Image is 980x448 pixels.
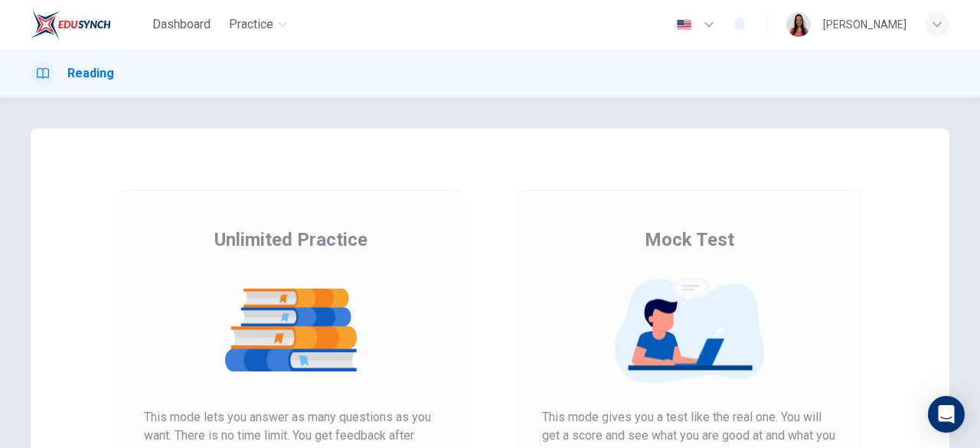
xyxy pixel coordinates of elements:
[214,227,367,252] span: Unlimited Practice
[31,9,146,40] a: EduSynch logo
[146,11,217,38] button: Dashboard
[67,64,114,83] h1: Reading
[928,396,965,433] div: Open Intercom Messenger
[675,19,694,31] img: en
[786,12,811,37] img: Profile picture
[223,11,293,38] button: Practice
[229,15,273,34] span: Practice
[645,227,734,252] span: Mock Test
[31,9,111,40] img: EduSynch logo
[823,15,906,34] div: [PERSON_NAME]
[152,15,211,34] span: Dashboard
